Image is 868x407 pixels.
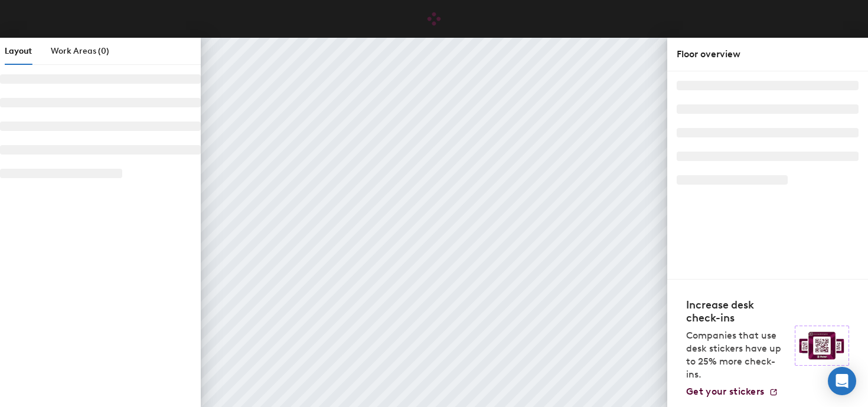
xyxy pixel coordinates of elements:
[686,298,788,324] h4: Increase desk check-ins
[5,46,32,56] span: Layout
[51,46,109,56] span: Work Areas (0)
[686,329,788,381] p: Companies that use desk stickers have up to 25% more check-ins.
[686,386,764,397] span: Get your stickers
[828,367,856,395] div: Open Intercom Messenger
[686,386,778,398] a: Get your stickers
[677,47,859,61] div: Floor overview
[795,326,849,366] img: Sticker logo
